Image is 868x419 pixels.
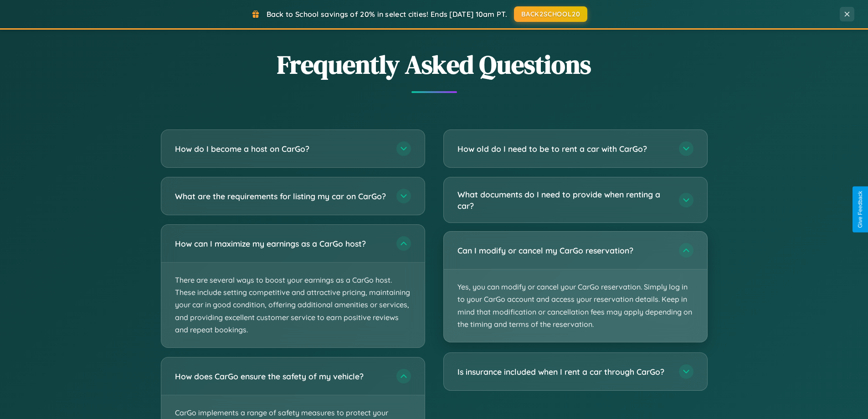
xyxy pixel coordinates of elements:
h3: How can I maximize my earnings as a CarGo host? [175,238,387,249]
p: Yes, you can modify or cancel your CarGo reservation. Simply log in to your CarGo account and acc... [444,269,707,342]
h3: Is insurance included when I rent a car through CarGo? [457,366,670,378]
div: Give Feedback [857,191,863,228]
span: Back to School savings of 20% in select cities! Ends [DATE] 10am PT. [267,10,507,19]
h3: What documents do I need to provide when renting a car? [457,189,670,211]
p: There are several ways to boost your earnings as a CarGo host. These include setting competitive ... [161,263,425,347]
h3: What are the requirements for listing my car on CarGo? [175,191,387,202]
h3: How do I become a host on CarGo? [175,143,387,155]
h2: Frequently Asked Questions [161,47,708,82]
h3: How does CarGo ensure the safety of my vehicle? [175,371,387,382]
button: BACK2SCHOOL20 [514,6,587,22]
h3: Can I modify or cancel my CarGo reservation? [457,245,670,256]
h3: How old do I need to be to rent a car with CarGo? [457,143,670,155]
